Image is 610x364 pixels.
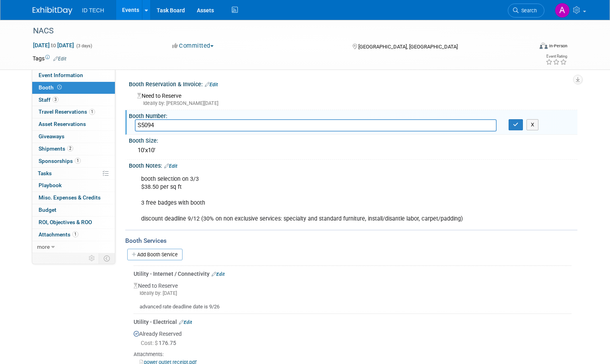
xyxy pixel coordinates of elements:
div: booth selection on 3/3 $38.50 per sq ft 3 free badges with booth discount deadline 9/12 (30% on n... [136,171,491,227]
span: more [37,244,50,250]
span: Booth [39,84,63,91]
a: Playbook [32,180,115,192]
div: Event Rating [546,54,567,58]
a: Attachments1 [32,229,115,241]
a: Event Information [32,70,115,81]
img: tab_domain_overview_orange.svg [21,46,28,52]
span: Attachments [39,231,78,238]
img: tab_keywords_by_traffic_grey.svg [79,46,85,52]
a: Edit [164,163,177,169]
div: Utility - Electrical [134,318,571,326]
div: Need to Reserve [135,90,571,107]
a: ROI, Objectives & ROO [32,217,115,228]
span: 1 [72,231,78,237]
div: In-Person [549,43,567,49]
span: Budget [39,207,56,213]
div: advanced rate deadline date is 9/26 [134,297,571,311]
a: Edit [53,56,66,62]
div: Ideally by: [PERSON_NAME][DATE] [137,100,571,107]
span: 1 [89,109,95,115]
span: Playbook [39,182,62,188]
div: Need to Reserve [134,278,571,311]
div: Utility - Internet / Connectivity [134,270,571,278]
span: Booth not reserved yet [56,84,63,90]
a: Giveaways [32,131,115,143]
span: Search [519,8,537,14]
span: Giveaways [39,133,64,139]
a: Booth [32,82,115,94]
span: 2 [67,145,73,151]
a: Add Booth Service [127,249,183,260]
div: v 4.0.25 [22,13,39,19]
span: ID TECH [82,7,104,14]
a: Travel Reservations1 [32,106,115,118]
span: Misc. Expenses & Credits [39,194,101,201]
span: 3 [52,97,58,103]
span: [GEOGRAPHIC_DATA], [GEOGRAPHIC_DATA] [358,44,458,50]
span: Asset Reservations [39,121,86,127]
span: Travel Reservations [39,108,95,115]
span: Shipments [39,145,73,152]
div: 10'x10' [135,144,571,157]
span: to [50,42,57,48]
a: Tasks [32,168,115,180]
span: 1 [75,158,81,164]
div: Ideally by: [DATE] [134,290,571,297]
div: Booth Number: [129,110,577,120]
span: Tasks [38,170,52,176]
div: Booth Notes: [129,160,577,170]
td: Toggle Event Tabs [99,253,115,263]
span: [DATE] [DATE] [33,42,74,49]
div: Booth Services [125,236,577,245]
a: Misc. Expenses & Credits [32,192,115,204]
span: ROI, Objectives & ROO [39,219,92,225]
a: Asset Reservations [32,118,115,130]
a: more [32,241,115,253]
img: Aileen Sun [555,3,570,18]
div: Domain Overview [30,47,71,52]
img: ExhibitDay [33,7,72,15]
div: Booth Reservation & Invoice: [129,78,577,89]
img: website_grey.svg [13,21,19,27]
a: Staff3 [32,94,115,106]
div: Booth Size: [129,135,577,145]
span: 176.75 [141,340,179,346]
img: logo_orange.svg [13,13,19,19]
a: Search [508,4,544,17]
div: Event Format [488,41,567,53]
a: Edit [212,271,225,277]
button: Committed [169,42,217,50]
span: Sponsorships [39,158,81,164]
div: Attachments: [134,351,571,358]
td: Tags [33,54,66,62]
span: Event Information [39,72,83,78]
a: Shipments2 [32,143,115,155]
a: Edit [205,82,218,87]
button: X [526,119,539,130]
img: Format-Inperson.png [540,43,548,49]
a: Edit [179,319,192,325]
span: Staff [39,97,58,103]
span: Cost: $ [141,340,159,346]
div: Keywords by Traffic [88,47,134,52]
a: Budget [32,204,115,216]
span: (3 days) [76,43,92,48]
td: Personalize Event Tab Strip [85,253,99,263]
a: Sponsorships1 [32,155,115,167]
div: Domain: [DOMAIN_NAME] [21,21,87,27]
div: NACS [30,24,522,38]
